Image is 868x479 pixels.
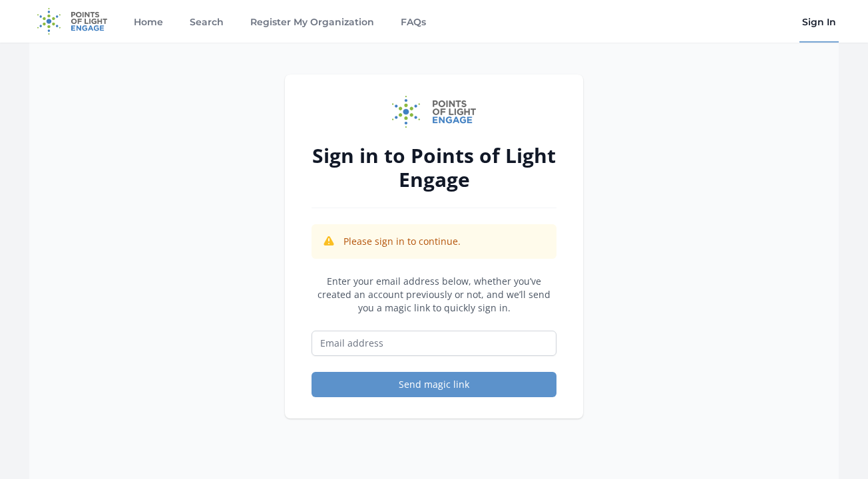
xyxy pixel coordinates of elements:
[312,275,556,315] p: Enter your email address below, whether you’ve created an account previously or not, and we’ll se...
[312,144,556,192] h2: Sign in to Points of Light Engage
[312,372,556,397] button: Send magic link
[392,96,476,128] img: Points of Light Engage logo
[343,235,461,248] p: Please sign in to continue.
[312,331,556,356] input: Email address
